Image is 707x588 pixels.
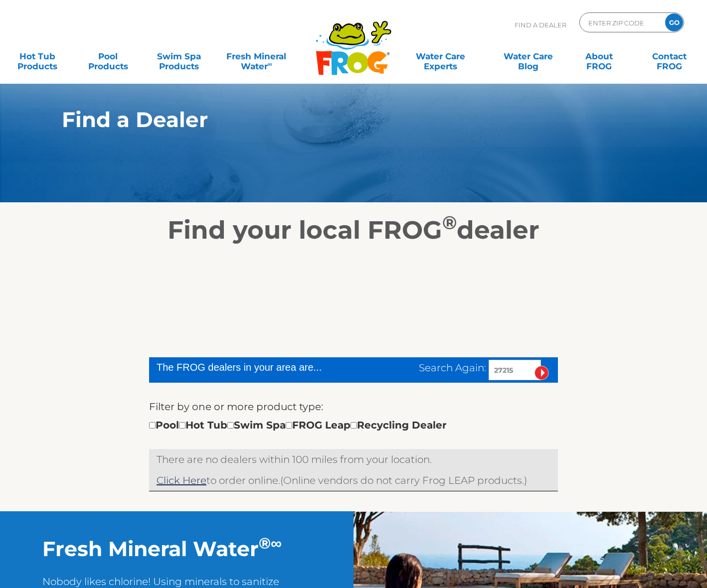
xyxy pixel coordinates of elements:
a: Water CareBlog [501,46,555,66]
input: GO [665,13,683,31]
span: to order online. [157,474,280,486]
span: Search Again: [419,362,486,374]
h2: Find your local FROG dealer [47,215,660,245]
a: Click Here [157,474,206,486]
h1: Find a Dealer [62,108,599,132]
sup: ∞ [268,60,272,68]
label: Filter by one or more product type: [149,399,323,415]
sup: ® [259,534,271,553]
p: Find A Dealer [515,12,566,37]
input: Submit [534,366,549,380]
input: Zip Code Form [587,15,655,30]
p: There are no dealers within 100 miles from your location. [157,451,550,467]
p: (Online vendors do not carry Frog LEAP products.) [157,472,550,488]
a: Fresh MineralWater∞ [222,46,291,66]
a: PoolProducts [81,46,136,66]
div: Pool Hot Tub Swim Spa FROG Leap Recycling Dealer [149,417,447,433]
div: The FROG dealers in your area are... [157,360,357,375]
a: Swim SpaProducts [151,46,206,66]
a: Hot TubProducts [10,46,65,66]
a: Water CareExperts [396,46,485,66]
sup: ® [442,211,457,234]
a: ContactFROG [642,46,697,66]
sup: ∞ [271,534,282,553]
a: AboutFROG [571,46,626,66]
h2: Fresh Mineral Water [42,536,311,561]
